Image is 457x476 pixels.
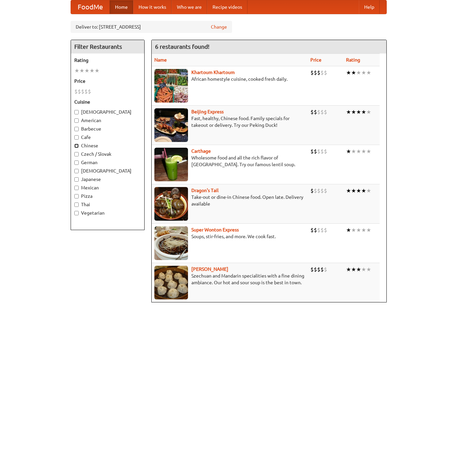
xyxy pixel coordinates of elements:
li: $ [314,187,317,194]
li: ★ [361,108,366,116]
a: Carthage [191,148,211,154]
li: ★ [356,69,361,76]
img: shandong.jpg [154,266,188,299]
li: ★ [366,187,371,194]
li: ★ [346,266,351,273]
li: $ [317,266,320,273]
a: [PERSON_NAME] [191,266,228,272]
li: $ [317,108,320,116]
li: ★ [361,148,366,155]
li: $ [324,148,327,155]
li: $ [310,187,314,194]
a: Khartoum Khartoum [191,70,235,75]
p: Szechuan and Mandarin specialities with a fine dining ambiance. Our hot and sour soup is the best... [154,272,305,286]
li: ★ [361,266,366,273]
div: Deliver to: [STREET_ADDRESS] [71,21,232,33]
a: Change [211,24,227,30]
p: Soups, stir-fries, and more. We cook fast. [154,233,305,240]
label: Mexican [74,184,141,191]
li: ★ [351,108,356,116]
a: Who we are [172,0,207,14]
input: Barbecue [74,127,79,131]
img: beijing.jpg [154,108,188,142]
li: ★ [84,67,89,74]
input: Pizza [74,194,79,198]
h4: Filter Restaurants [71,40,144,53]
li: $ [324,187,327,194]
label: Japanese [74,176,141,183]
label: [DEMOGRAPHIC_DATA] [74,168,141,174]
a: FoodMe [71,0,110,14]
li: $ [320,148,324,155]
input: German [74,160,79,165]
li: $ [317,187,320,194]
li: $ [81,88,84,95]
li: ★ [79,67,84,74]
a: Beijing Express [191,109,224,114]
li: $ [324,69,327,76]
li: $ [74,88,78,95]
li: ★ [361,187,366,194]
p: Take-out or dine-in Chinese food. Open late. Delivery available [154,194,305,207]
li: ★ [366,266,371,273]
label: American [74,117,141,124]
li: ★ [351,69,356,76]
li: ★ [351,266,356,273]
li: ★ [361,226,366,234]
input: Cafe [74,135,79,140]
img: carthage.jpg [154,148,188,181]
h5: Cuisine [74,99,141,105]
li: $ [310,226,314,234]
li: $ [314,266,317,273]
li: ★ [351,187,356,194]
li: ★ [89,67,94,74]
li: ★ [356,266,361,273]
li: $ [310,69,314,76]
a: Help [359,0,380,14]
li: ★ [74,67,79,74]
img: dragon.jpg [154,187,188,221]
h5: Price [74,78,141,84]
li: ★ [94,67,100,74]
input: Mexican [74,186,79,190]
img: superwonton.jpg [154,226,188,260]
input: [DEMOGRAPHIC_DATA] [74,110,79,114]
li: ★ [356,108,361,116]
li: ★ [346,108,351,116]
li: $ [314,108,317,116]
a: Recipe videos [207,0,247,14]
li: ★ [346,148,351,155]
p: African homestyle cuisine, cooked fresh daily. [154,76,305,82]
li: ★ [366,226,371,234]
li: ★ [346,226,351,234]
li: ★ [356,148,361,155]
li: $ [78,88,81,95]
input: Chinese [74,144,79,148]
a: Name [154,57,167,63]
li: ★ [351,226,356,234]
li: $ [320,266,324,273]
a: Rating [346,57,360,63]
h5: Rating [74,57,141,64]
li: ★ [361,69,366,76]
li: $ [314,148,317,155]
li: $ [314,226,317,234]
a: Home [110,0,133,14]
label: Pizza [74,193,141,199]
label: [DEMOGRAPHIC_DATA] [74,109,141,115]
li: $ [310,108,314,116]
li: ★ [366,108,371,116]
li: $ [310,266,314,273]
b: Dragon's Tail [191,188,219,193]
input: Thai [74,203,79,207]
label: Czech / Slovak [74,151,141,157]
li: $ [320,69,324,76]
label: Barbecue [74,125,141,132]
a: Super Wonton Express [191,227,239,232]
li: $ [317,69,320,76]
li: ★ [366,69,371,76]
